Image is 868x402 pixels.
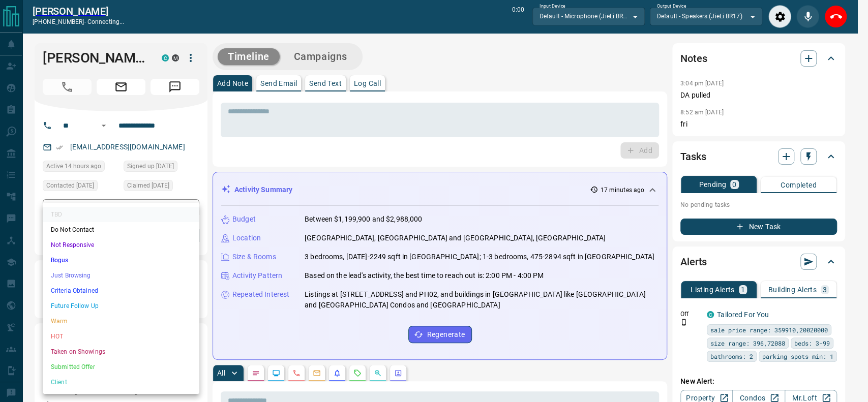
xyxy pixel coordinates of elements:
[43,237,199,253] li: Not Responsive
[43,329,199,344] li: HOT
[43,359,199,375] li: Submitted Offer
[43,268,199,283] li: Just Browsing
[43,298,199,314] li: Future Follow Up
[43,253,199,268] li: Bogus
[43,344,199,359] li: Taken on Showings
[43,375,199,390] li: Client
[43,283,199,298] li: Criteria Obtained
[43,222,199,237] li: Do Not Contact
[43,314,199,329] li: Warm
